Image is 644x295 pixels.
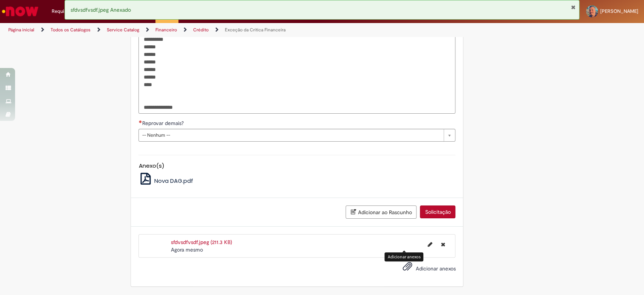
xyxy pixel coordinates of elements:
[138,120,142,123] span: Necessários
[138,163,455,169] h5: Anexo(s)
[436,238,449,250] button: Excluir sfdvsdfvsdf.jpeg
[400,259,414,277] button: Adicionar anexos
[420,205,455,218] button: Solicitação
[138,177,193,185] a: Nova DAG.pdf
[6,23,424,37] ul: Trilhas de página
[1,4,40,19] img: ServiceNow
[225,27,286,33] a: Exceção da Crítica Financeira
[142,120,185,127] span: Reprovar demais?
[423,238,437,250] button: Editar nome de arquivo sfdvsdfvsdf.jpeg
[384,252,423,261] div: Adicionar anexos
[71,6,131,13] span: sfdvsdfvsdf.jpeg Anexado
[107,27,139,33] a: Service Catalog
[52,8,78,15] span: Requisições
[570,4,575,10] button: Fechar Notificação
[51,27,91,33] a: Todos os Catálogos
[346,205,417,219] button: Adicionar ao Rascunho
[171,246,203,253] time: 27/08/2025 17:22:01
[8,27,34,33] a: Página inicial
[154,177,193,185] span: Nova DAG.pdf
[193,27,209,33] a: Crédito
[600,8,638,14] span: [PERSON_NAME]
[171,239,232,246] a: sfdvsdfvsdf.jpeg (211.3 KB)
[142,129,440,141] span: -- Nenhum --
[171,246,203,253] span: Agora mesmo
[415,265,455,272] span: Adicionar anexos
[155,27,177,33] a: Financeiro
